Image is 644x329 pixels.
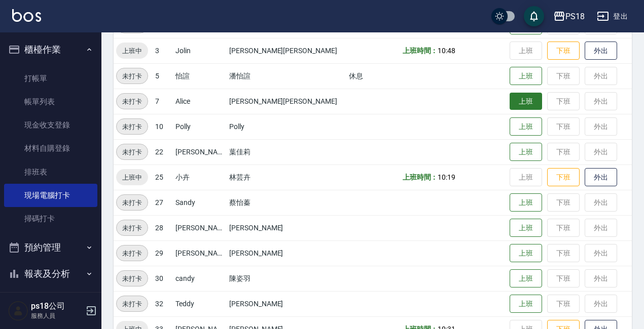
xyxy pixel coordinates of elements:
button: save [524,6,544,26]
span: 未打卡 [117,147,148,157]
button: 上班 [510,143,542,161]
span: 上班中 [116,46,148,56]
button: 上班 [510,269,542,288]
span: 未打卡 [117,299,148,309]
td: Polly [227,114,346,139]
button: 上班 [510,67,542,86]
td: 28 [153,215,173,240]
td: candy [173,266,227,291]
a: 現場電腦打卡 [4,184,97,207]
p: 服務人員 [31,311,83,320]
b: 上班時間： [403,47,438,55]
h5: ps18公司 [31,301,83,311]
td: Teddy [173,291,227,316]
a: 材料自購登錄 [4,137,97,160]
td: [PERSON_NAME] [227,215,346,240]
button: 櫃檯作業 [4,36,97,63]
button: 報表及分析 [4,261,97,287]
span: 未打卡 [117,223,148,233]
button: 上班 [510,117,542,136]
button: 外出 [585,42,617,60]
td: 7 [153,89,173,114]
button: 上班 [510,244,542,263]
span: 未打卡 [117,273,148,284]
button: 客戶管理 [4,286,97,313]
span: 10:19 [438,173,455,181]
td: 30 [153,266,173,291]
button: 上班 [510,295,542,313]
a: 現金收支登錄 [4,113,97,137]
span: 10:48 [438,47,455,55]
td: 林芸卉 [227,164,346,190]
td: [PERSON_NAME] [173,240,227,266]
button: 上班 [510,93,542,110]
button: PS18 [549,6,589,27]
a: 打帳單 [4,67,97,90]
td: [PERSON_NAME] [173,139,227,164]
button: 下班 [547,168,580,187]
button: 上班 [510,193,542,212]
td: [PERSON_NAME] [227,240,346,266]
span: 未打卡 [117,197,148,208]
td: 陳姿羽 [227,266,346,291]
td: [PERSON_NAME][PERSON_NAME] [227,89,346,114]
td: 10 [153,114,173,139]
td: 葉佳莉 [227,139,346,164]
td: 32 [153,291,173,316]
td: Jolin [173,38,227,63]
a: 帳單列表 [4,90,97,113]
td: 25 [153,164,173,190]
td: 潘怡諠 [227,63,346,89]
a: 掃碼打卡 [4,207,97,230]
td: 休息 [346,63,400,89]
td: 小卉 [173,164,227,190]
td: 3 [153,38,173,63]
img: Logo [12,9,41,22]
button: 預約管理 [4,234,97,261]
td: 怡諠 [173,63,227,89]
span: 未打卡 [117,71,148,81]
a: 排班表 [4,160,97,184]
td: 蔡怡蓁 [227,190,346,215]
span: 上班中 [116,172,148,183]
span: 未打卡 [117,248,148,259]
td: Polly [173,114,227,139]
td: [PERSON_NAME][PERSON_NAME] [227,38,346,63]
td: Alice [173,89,227,114]
button: 下班 [547,42,580,60]
span: 未打卡 [117,121,148,132]
button: 登出 [593,7,632,26]
b: 上班時間： [403,173,438,181]
td: [PERSON_NAME] [173,215,227,240]
td: [PERSON_NAME] [227,291,346,316]
td: Sandy [173,190,227,215]
td: 29 [153,240,173,266]
div: PS18 [565,10,585,23]
td: 22 [153,139,173,164]
button: 上班 [510,219,542,237]
td: 27 [153,190,173,215]
span: 未打卡 [117,96,148,107]
button: 外出 [585,168,617,187]
img: Person [8,301,28,321]
td: 5 [153,63,173,89]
